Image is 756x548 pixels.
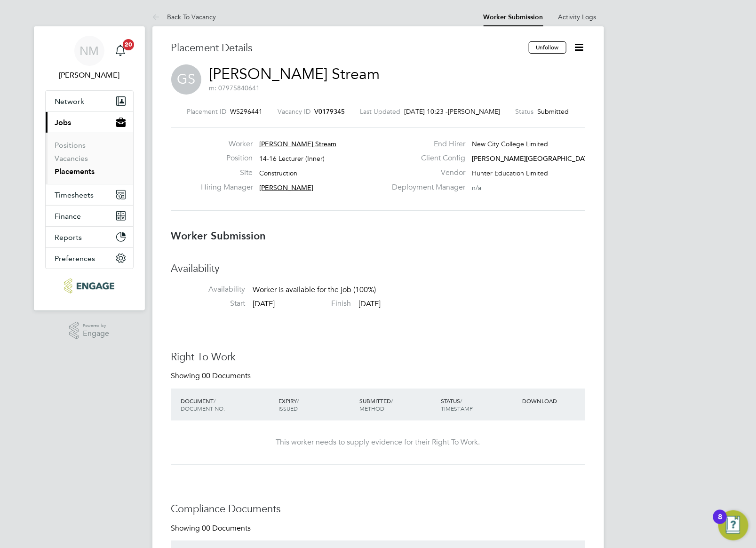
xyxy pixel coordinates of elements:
label: Position [201,153,253,163]
span: n/a [472,183,481,192]
span: GS [171,64,201,95]
label: Availability [171,285,246,294]
a: Worker Submission [484,13,543,21]
label: Client Config [386,153,465,163]
span: [DATE] 10:23 - [405,107,448,116]
b: Worker Submission [171,230,266,242]
button: Jobs [46,112,133,133]
div: Showing [171,371,253,381]
label: Last Updated [360,107,401,116]
span: / [460,397,462,405]
span: 14-16 Lecturer (Inner) [259,154,325,163]
button: Unfollow [529,41,566,54]
label: Worker [201,139,253,149]
span: TIMESTAMP [441,405,473,412]
span: New City College Limited [472,140,548,148]
a: 20 [111,36,130,66]
span: Preferences [55,254,95,263]
label: Deployment Manager [386,183,465,192]
label: Finish [277,299,351,309]
label: Vendor [386,168,465,178]
span: DOCUMENT NO. [181,405,225,412]
a: NM[PERSON_NAME] [45,36,134,81]
a: Positions [55,141,86,150]
span: m: 07975840641 [209,84,260,92]
button: Network [46,91,133,111]
a: Vacancies [55,154,88,163]
div: 8 [718,517,722,529]
a: Back To Vacancy [152,13,216,21]
button: Timesheets [46,184,133,205]
div: Showing [171,524,253,533]
span: Worker is available for the job (100%) [253,285,376,294]
label: Status [516,107,534,116]
span: [PERSON_NAME][GEOGRAPHIC_DATA] [472,154,594,163]
div: SUBMITTED [358,392,439,417]
span: Jobs [55,118,72,127]
label: Site [201,168,253,178]
button: Open Resource Center, 8 new notifications [718,510,748,540]
span: Timesheets [55,191,94,199]
span: ISSUED [279,405,298,412]
span: Submitted [538,107,569,116]
span: [DATE] [359,299,381,309]
div: Jobs [46,133,133,184]
span: Construction [259,169,297,177]
span: 00 Documents [202,371,251,381]
h3: Availability [171,262,585,276]
nav: Main navigation [34,26,145,310]
span: 20 [123,39,134,50]
span: 00 Documents [202,524,251,533]
div: EXPIRY [276,392,358,417]
label: Hiring Manager [201,183,253,192]
span: / [297,397,299,405]
span: [PERSON_NAME] [448,107,501,116]
a: Powered byEngage [69,322,109,340]
span: V0179345 [315,107,345,116]
a: Activity Logs [558,13,597,21]
span: WS296441 [231,107,263,116]
span: Powered by [83,322,109,330]
span: Reports [55,233,82,242]
h3: Placement Details [171,41,522,55]
span: [DATE] [253,299,275,309]
div: DOCUMENT [179,392,276,417]
div: This worker needs to supply evidence for their Right To Work. [181,437,576,447]
label: Placement ID [187,107,227,116]
label: Vacancy ID [278,107,311,116]
label: End Hirer [386,139,465,149]
span: [PERSON_NAME] Stream [259,140,336,148]
div: DOWNLOAD [520,392,585,409]
span: / [214,397,216,405]
button: Reports [46,227,133,247]
span: Network [55,97,85,106]
div: STATUS [438,392,520,417]
span: Engage [83,330,109,338]
span: NM [80,45,99,57]
span: Nathan Morris [45,70,134,81]
label: Start [171,299,246,309]
img: ncclondon-logo-retina.png [64,278,114,294]
span: METHOD [360,405,385,412]
a: Go to home page [45,278,134,294]
a: Placements [55,167,95,176]
button: Preferences [46,248,133,269]
h3: Right To Work [171,350,585,364]
a: [PERSON_NAME] Stream [209,65,380,83]
span: Finance [55,212,81,221]
button: Finance [46,206,133,226]
h3: Compliance Documents [171,502,585,516]
span: / [391,397,393,405]
span: [PERSON_NAME] [259,183,313,192]
span: Hunter Education Limited [472,169,548,177]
